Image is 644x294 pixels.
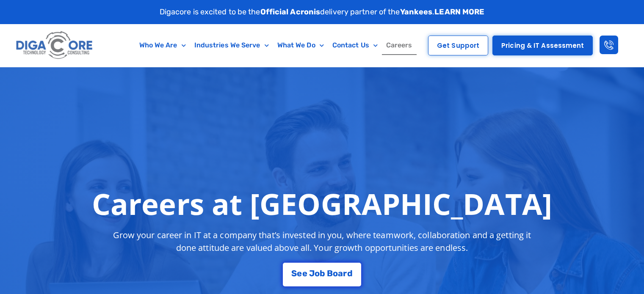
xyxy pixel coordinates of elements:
a: Who We Are [135,36,190,55]
a: Careers [382,36,417,55]
p: Grow your career in IT at a company that’s invested in you, where teamwork, collaboration and a g... [105,229,539,254]
span: B [327,269,333,278]
a: See Job Board [283,263,361,286]
strong: Yankees [400,7,433,16]
a: Pricing & IT Assessment [492,36,593,55]
strong: Official Acronis [260,7,321,16]
span: Pricing & IT Assessment [501,42,584,49]
span: o [333,269,338,278]
span: b [320,269,325,278]
span: S [291,269,297,278]
span: o [315,269,320,278]
span: e [297,269,302,278]
a: Industries We Serve [190,36,273,55]
a: What We Do [273,36,328,55]
p: Digacore is excited to be the delivery partner of the . [160,6,485,18]
a: Get Support [428,36,488,55]
span: e [302,269,307,278]
img: Digacore logo 1 [14,28,95,63]
span: a [338,269,343,278]
h1: Careers at [GEOGRAPHIC_DATA] [92,187,552,220]
span: Get Support [437,42,479,49]
a: LEARN MORE [434,7,484,16]
a: Contact Us [328,36,382,55]
span: d [347,269,353,278]
nav: Menu [129,36,422,55]
span: J [309,269,315,278]
span: r [343,269,347,278]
